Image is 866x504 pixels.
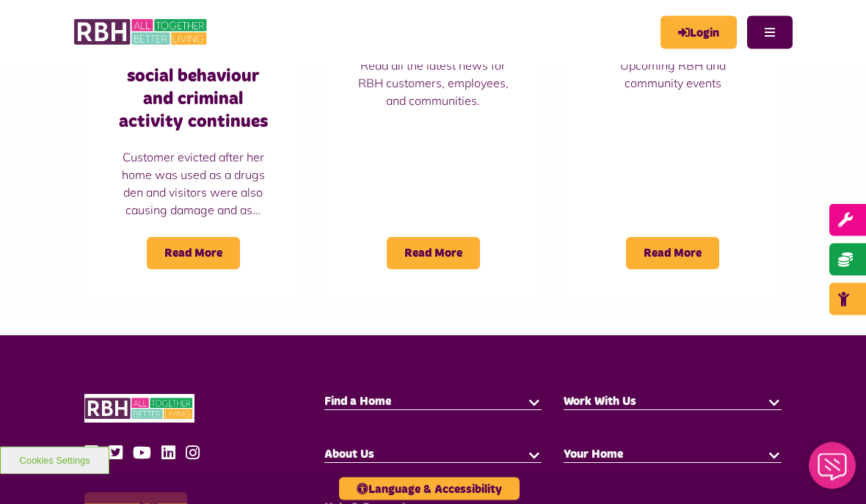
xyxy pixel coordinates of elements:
span: Read More [626,238,719,270]
button: button [527,395,542,409]
span: Find a Home [324,396,391,408]
h3: Zero tolerance approach to anti-social behaviour and criminal activity continues [114,20,273,134]
a: MyRBH [661,16,737,49]
button: button [767,395,782,409]
p: Customer evicted after her home was used as a drugs den and visitors were also causing damage and... [114,149,273,219]
span: About Us [324,449,374,461]
img: RBH [84,395,194,423]
button: Language & Accessibility [339,478,520,500]
iframe: Netcall Web Assistant for live chat [800,438,866,504]
p: Upcoming RBH and community events [593,57,752,92]
span: Your Home [564,449,623,461]
span: Work With Us [564,396,636,408]
span: Read More [387,238,480,270]
span: Read More [147,238,240,270]
button: Navigation [747,16,793,49]
button: button [767,448,782,462]
img: RBH [73,15,209,50]
button: button [527,448,542,462]
p: Read all the latest news for RBH customers, employees, and communities. [354,57,513,110]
